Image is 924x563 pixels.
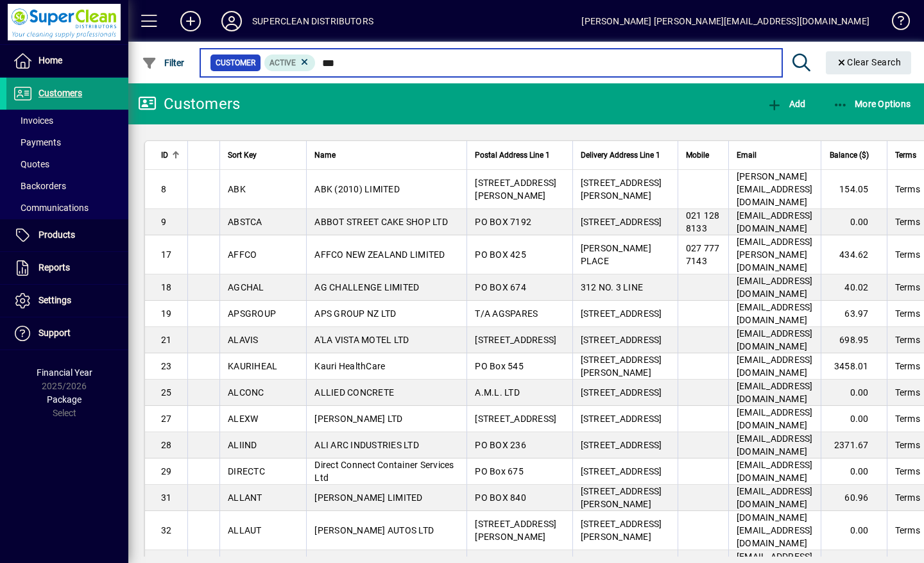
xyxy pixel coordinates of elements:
[475,335,556,345] span: [STREET_ADDRESS]
[737,148,757,162] span: Email
[228,492,262,503] span: ALLANT
[895,307,920,320] span: Terms
[314,308,396,319] span: APS GROUP NZ LTD
[161,440,172,450] span: 28
[821,327,887,353] td: 698.95
[264,55,316,71] mat-chip: Activation Status: Active
[737,171,813,207] span: [PERSON_NAME][EMAIL_ADDRESS][DOMAIN_NAME]
[737,328,813,351] span: [EMAIL_ADDRESS][DOMAIN_NAME]
[475,282,526,292] span: PO BOX 674
[821,235,887,274] td: 434.62
[161,217,166,227] span: 9
[13,181,66,191] span: Backorders
[475,148,550,162] span: Postal Address Line 1
[38,295,71,305] span: Settings
[475,466,524,476] span: PO Box 675
[737,381,813,404] span: [EMAIL_ADDRESS][DOMAIN_NAME]
[6,219,128,251] a: Products
[767,99,805,109] span: Add
[737,276,813,299] span: [EMAIL_ADDRESS][DOMAIN_NAME]
[314,440,419,450] span: ALI ARC INDUSTRIES LTD
[821,380,887,406] td: 0.00
[314,414,402,424] span: [PERSON_NAME] LTD
[161,148,168,162] span: ID
[475,308,538,319] span: T/A AGSPARES
[895,360,920,373] span: Terms
[581,11,869,31] div: [PERSON_NAME] [PERSON_NAME][EMAIL_ADDRESS][DOMAIN_NAME]
[161,249,172,260] span: 17
[821,209,887,235] td: 0.00
[47,394,81,405] span: Package
[737,407,813,430] span: [EMAIL_ADDRESS][DOMAIN_NAME]
[821,432,887,458] td: 2371.67
[821,458,887,485] td: 0.00
[269,58,296,67] span: Active
[895,439,920,451] span: Terms
[314,282,419,292] span: AG CHALLENGE LIMITED
[895,281,920,294] span: Terms
[228,335,259,345] span: ALAVIS
[314,387,394,398] span: ALLIED CONCRETE
[38,88,82,98] span: Customers
[895,248,920,261] span: Terms
[821,301,887,327] td: 63.97
[475,249,526,260] span: PO BOX 425
[581,387,662,398] span: [STREET_ADDRESS]
[821,353,887,380] td: 3458.01
[475,217,531,227] span: PO BOX 7192
[836,57,902,67] span: Clear Search
[6,317,128,349] a: Support
[581,440,662,450] span: [STREET_ADDRESS]
[228,249,257,260] span: AFFCO
[161,184,166,194] span: 8
[6,285,128,317] a: Settings
[6,175,128,197] a: Backorders
[581,148,660,162] span: Delivery Address Line 1
[826,51,912,74] button: Clear
[895,183,920,196] span: Terms
[314,492,422,503] span: [PERSON_NAME] LIMITED
[895,491,920,504] span: Terms
[314,361,385,371] span: Kauri HealthCare
[314,525,434,535] span: [PERSON_NAME] AUTOS LTD
[138,94,240,114] div: Customers
[581,243,651,266] span: [PERSON_NAME] PLACE
[686,148,709,162] span: Mobile
[38,262,70,273] span: Reports
[228,361,277,371] span: KAURIHEAL
[475,414,556,424] span: [STREET_ADDRESS]
[139,51,188,74] button: Filter
[161,387,172,398] span: 25
[581,466,662,476] span: [STREET_ADDRESS]
[6,153,128,175] a: Quotes
[475,361,524,371] span: PO Box 545
[737,460,813,483] span: [EMAIL_ADDRESS][DOMAIN_NAME]
[882,3,908,44] a: Knowledge Base
[821,170,887,209] td: 154.05
[581,414,662,424] span: [STREET_ADDRESS]
[686,243,720,266] span: 027 777 7143
[314,184,400,194] span: ABK (2010) LIMITED
[581,486,662,509] span: [STREET_ADDRESS][PERSON_NAME]
[314,148,459,162] div: Name
[737,210,813,233] span: [EMAIL_ADDRESS][DOMAIN_NAME]
[142,58,185,68] span: Filter
[821,485,887,511] td: 60.96
[737,355,813,378] span: [EMAIL_ADDRESS][DOMAIN_NAME]
[686,148,721,162] div: Mobile
[228,414,258,424] span: ALEXW
[764,92,809,115] button: Add
[829,148,880,162] div: Balance ($)
[228,466,265,476] span: DIRECTC
[475,519,556,542] span: [STREET_ADDRESS][PERSON_NAME]
[161,525,172,535] span: 32
[228,387,264,398] span: ALCONC
[6,197,128,219] a: Communications
[737,486,813,509] span: [EMAIL_ADDRESS][DOMAIN_NAME]
[211,10,252,33] button: Profile
[252,11,373,31] div: SUPERCLEAN DISTRIBUTORS
[581,217,662,227] span: [STREET_ADDRESS]
[13,137,61,147] span: Payments
[581,355,662,378] span: [STREET_ADDRESS][PERSON_NAME]
[228,282,264,292] span: AGCHAL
